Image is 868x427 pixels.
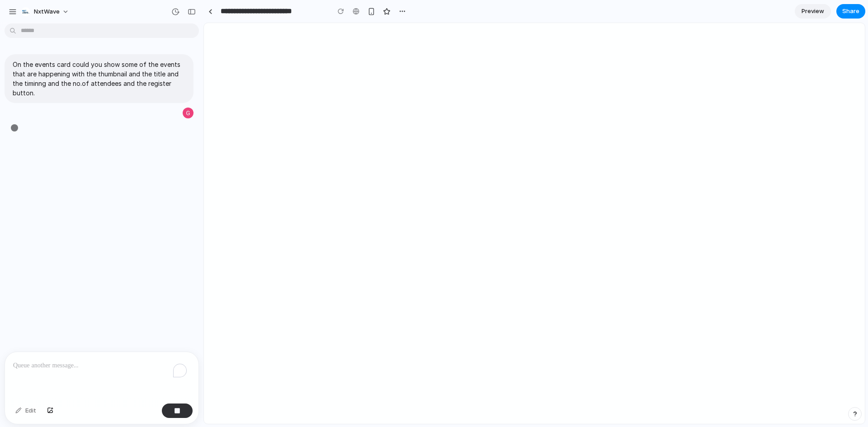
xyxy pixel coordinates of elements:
[18,5,74,19] button: NxtWave
[842,7,859,16] span: Share
[802,7,824,16] span: Preview
[795,4,831,19] a: Preview
[13,60,185,98] p: On the events card could you show some of the events that are happening with the thumbnail and th...
[5,352,198,400] div: To enrich screen reader interactions, please activate Accessibility in Grammarly extension settings
[34,7,60,16] span: NxtWave
[836,4,865,19] button: Share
